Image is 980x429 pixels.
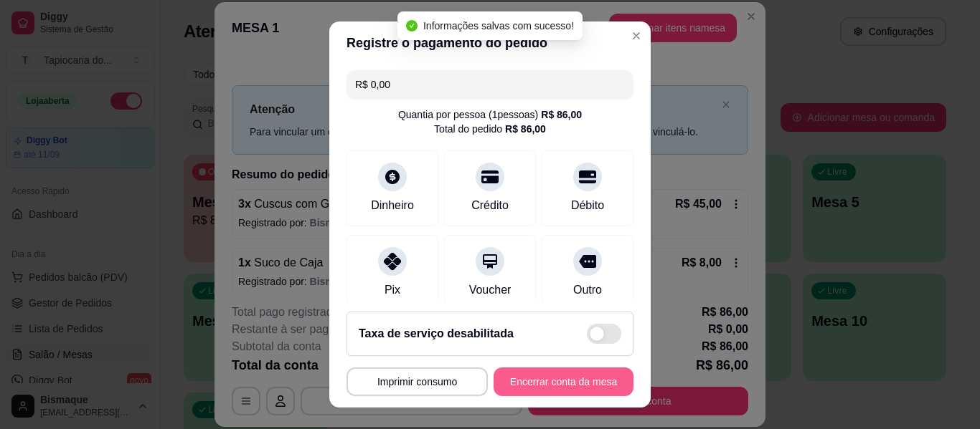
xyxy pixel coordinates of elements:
[505,122,546,136] div: R$ 86,00
[359,325,514,342] h2: Taxa de serviço desabilitada
[471,197,509,214] div: Crédito
[406,20,418,32] span: check-circle
[423,20,574,32] span: Informações salvas com sucesso!
[434,122,546,136] div: Total do pedido
[571,197,604,214] div: Débito
[494,367,633,396] button: Encerrar conta da mesa
[573,281,602,299] div: Outro
[625,24,648,47] button: Close
[371,197,414,214] div: Dinheiro
[385,281,400,299] div: Pix
[398,107,582,122] div: Quantia por pessoa ( 1 pessoas)
[347,367,488,396] button: Imprimir consumo
[541,107,582,122] div: R$ 86,00
[329,21,651,64] header: Registre o pagamento do pedido
[469,281,512,299] div: Voucher
[355,70,625,99] input: Ex.: hambúrguer de cordeiro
